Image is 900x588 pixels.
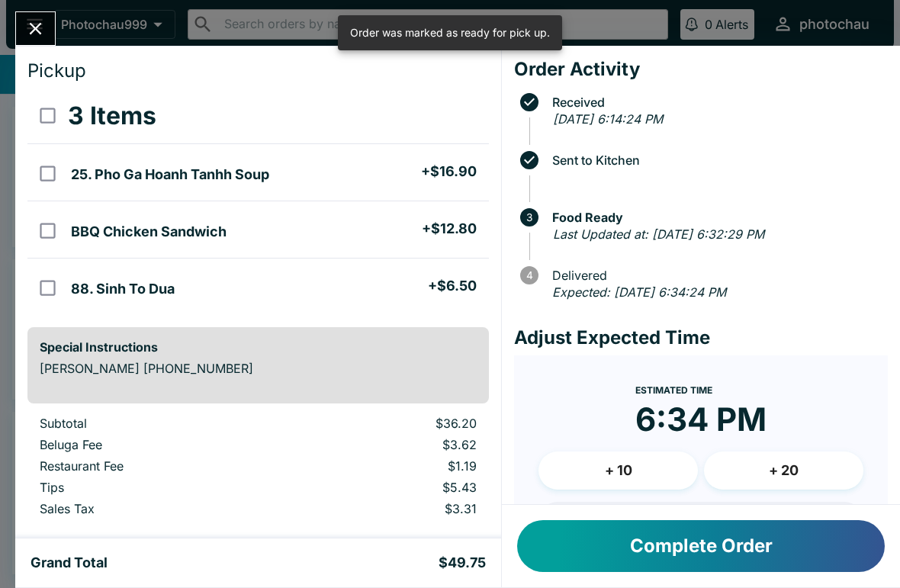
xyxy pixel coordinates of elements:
p: $36.20 [300,416,477,431]
h5: Grand Total [31,554,108,572]
p: $5.43 [300,480,477,495]
text: 3 [526,211,532,223]
p: $3.31 [300,501,477,516]
table: orders table [27,88,489,315]
div: Order was marked as ready for pick up. [350,20,550,46]
span: Pickup [27,59,86,82]
p: [PERSON_NAME] [PHONE_NUMBER] [40,361,477,376]
p: $3.62 [300,437,477,452]
h5: + $6.50 [428,277,477,295]
span: Delivered [545,268,888,282]
span: Received [545,95,888,109]
h4: Adjust Expected Time [514,326,888,349]
p: Beluga Fee [40,437,275,452]
text: 4 [526,269,533,281]
h5: + $16.90 [421,162,477,181]
h6: Special Instructions [40,339,477,355]
h4: Order Activity [514,58,888,81]
h5: 25. Pho Ga Hoanh Tanhh Soup [71,165,269,184]
table: orders table [27,416,489,522]
span: Estimated Time [635,384,712,396]
p: Sales Tax [40,501,275,516]
button: + 20 [704,451,863,490]
button: + 10 [538,451,698,490]
h5: $49.75 [439,554,486,572]
p: $1.19 [300,458,477,474]
span: Sent to Kitchen [545,153,888,167]
button: Close [16,12,55,45]
em: [DATE] 6:14:24 PM [553,111,663,127]
p: Subtotal [40,416,275,431]
h5: + $12.80 [422,220,477,238]
h3: 3 Items [68,101,156,131]
time: 6:34 PM [635,400,767,439]
p: Restaurant Fee [40,458,275,474]
button: Complete Order [517,520,885,572]
em: Expected: [DATE] 6:34:24 PM [552,284,726,300]
span: Food Ready [545,210,888,224]
h5: BBQ Chicken Sandwich [71,223,227,241]
h5: 88. Sinh To Dua [71,280,175,298]
em: Last Updated at: [DATE] 6:32:29 PM [553,227,764,242]
p: Tips [40,480,275,495]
